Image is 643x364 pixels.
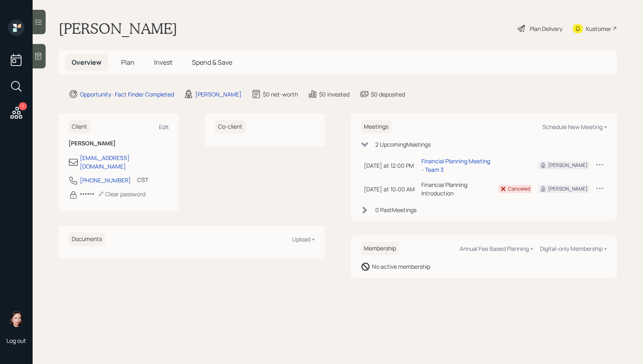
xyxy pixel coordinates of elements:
[375,140,431,149] div: 2 Upcoming Meeting s
[8,311,24,327] img: aleksandra-headshot.png
[372,262,430,271] div: No active membership
[540,245,607,252] div: Digital-only Membership +
[542,123,607,131] div: Schedule New Meeting +
[7,337,26,344] div: Log out
[98,190,145,198] div: Clear password
[361,120,392,134] h6: Meetings
[361,242,399,255] h6: Membership
[421,180,492,197] div: Financial Planning Introduction
[154,58,172,67] span: Invest
[364,161,415,170] div: [DATE] at 12:00 PM
[195,90,242,99] div: [PERSON_NAME]
[421,157,492,174] div: Financial Planning Meeting - Team 3
[508,185,530,193] div: Canceled
[263,90,298,99] div: $0 net-worth
[192,58,232,67] span: Spend & Save
[159,123,169,131] div: Edit
[137,175,148,184] div: CST
[80,153,169,171] div: [EMAIL_ADDRESS][DOMAIN_NAME]
[68,232,105,246] h6: Documents
[548,162,588,169] div: [PERSON_NAME]
[364,185,415,193] div: [DATE] at 10:00 AM
[292,235,315,243] div: Upload +
[80,176,131,184] div: [PHONE_NUMBER]
[68,120,90,134] h6: Client
[215,120,246,134] h6: Co-client
[371,90,405,99] div: $0 deposited
[548,185,588,193] div: [PERSON_NAME]
[319,90,350,99] div: $0 invested
[72,58,101,67] span: Overview
[460,245,533,252] div: Annual Fee Based Planning +
[375,206,416,214] div: 0 Past Meeting s
[586,24,611,33] div: Kustomer
[121,58,134,67] span: Plan
[68,140,169,147] h6: [PERSON_NAME]
[80,90,174,99] div: Opportunity · Fact Finder Completed
[19,102,27,110] div: 1
[530,24,562,33] div: Plan Delivery
[59,20,177,37] h1: [PERSON_NAME]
